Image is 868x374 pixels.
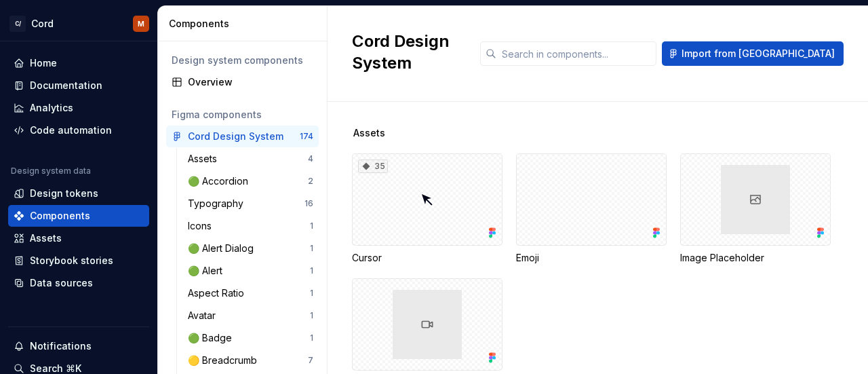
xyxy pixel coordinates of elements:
a: Assets4 [182,148,319,170]
a: Cord Design System174 [166,126,319,147]
a: 🟢 Alert1 [182,260,319,282]
div: C/ [9,16,26,32]
a: Design tokens [8,183,149,204]
div: 16 [304,198,313,209]
div: 35 [358,160,388,173]
div: Typography [188,197,249,210]
div: 🟢 Accordion [188,174,254,188]
div: Image Placeholder [680,153,831,265]
div: Design tokens [30,187,98,200]
a: Assets [8,227,149,249]
div: Aspect Ratio [188,286,250,300]
div: Assets [30,231,62,245]
div: 🟡 Breadcrumb [188,354,262,367]
a: Icons1 [182,215,319,237]
a: Avatar1 [182,305,319,326]
div: 7 [308,355,313,366]
div: Design system data [11,166,91,176]
a: 🟡 Breadcrumb7 [182,350,319,371]
a: Documentation [8,75,149,96]
div: M [138,18,144,29]
div: Notifications [30,339,92,353]
div: Assets [188,152,222,166]
a: Home [8,52,149,74]
a: Data sources [8,272,149,294]
a: 🟢 Accordion2 [182,170,319,192]
div: 1 [310,221,313,231]
div: Documentation [30,79,102,92]
button: Notifications [8,335,149,357]
div: Analytics [30,101,73,115]
input: Search in components... [496,41,656,66]
div: Emoji [516,251,667,265]
button: Import from [GEOGRAPHIC_DATA] [662,41,844,66]
div: 1 [310,310,313,321]
h2: Cord Design System [352,31,464,74]
a: Analytics [8,97,149,119]
div: Data sources [30,276,93,290]
div: 1 [310,243,313,254]
div: 4 [308,153,313,164]
div: 🟢 Alert Dialog [188,242,259,255]
div: Figma components [172,108,313,121]
a: Code automation [8,119,149,141]
div: Components [30,209,90,223]
div: Avatar [188,309,221,322]
div: Design system components [172,54,313,67]
a: Typography16 [182,193,319,214]
div: Image Placeholder [680,251,831,265]
a: 🟢 Badge1 [182,327,319,349]
div: 2 [308,176,313,187]
div: Storybook stories [30,254,113,267]
div: Emoji [516,153,667,265]
div: Cord Design System [188,130,283,143]
a: Overview [166,71,319,93]
div: Cursor [352,251,502,265]
div: Icons [188,219,217,233]
div: 🟢 Alert [188,264,228,278]
div: 🟢 Badge [188,331,237,345]
div: 1 [310,265,313,276]
a: Aspect Ratio1 [182,282,319,304]
button: C/CordM [3,9,155,38]
span: Assets [353,126,385,140]
div: 1 [310,333,313,343]
div: Cord [31,17,54,31]
div: Components [169,17,321,31]
a: 🟢 Alert Dialog1 [182,238,319,259]
div: Code automation [30,124,112,137]
div: Overview [188,75,313,89]
div: 174 [300,131,313,142]
span: Import from [GEOGRAPHIC_DATA] [682,47,835,60]
div: 1 [310,288,313,299]
div: Home [30,56,57,70]
a: Components [8,205,149,227]
div: 35Cursor [352,153,502,265]
a: Storybook stories [8,250,149,272]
